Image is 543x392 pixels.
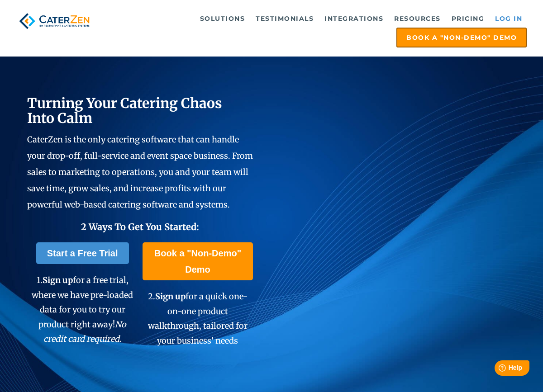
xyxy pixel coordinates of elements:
[396,28,527,47] a: Book a "Non-Demo" Demo
[195,9,250,28] a: Solutions
[155,291,186,302] span: Sign up
[320,9,388,28] a: Integrations
[43,275,73,285] span: Sign up
[32,275,133,344] span: 1. for a free trial, where we have pre-loaded data for you to try our product right away!
[462,357,533,382] iframe: Help widget launcher
[103,9,527,47] div: Navigation Menu
[81,221,199,232] span: 2 Ways To Get You Started:
[148,291,248,345] span: 2. for a quick one-on-one product walkthrough, tailored for your business' needs
[43,319,127,344] em: No credit card required.
[447,9,489,28] a: Pricing
[36,242,129,264] a: Start a Free Trial
[16,9,92,33] img: caterzen
[143,242,253,280] a: Book a "Non-Demo" Demo
[251,9,318,28] a: Testimonials
[27,94,222,127] span: Turning Your Catering Chaos Into Calm
[491,9,527,28] a: Log in
[27,134,253,210] span: CaterZen is the only catering software that can handle your drop-off, full-service and event spac...
[390,9,445,28] a: Resources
